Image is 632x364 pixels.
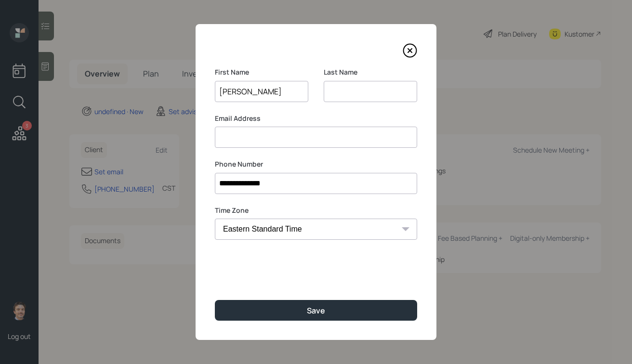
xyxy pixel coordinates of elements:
[215,67,308,77] label: First Name
[307,305,325,316] div: Save
[324,67,417,77] label: Last Name
[215,114,417,123] label: Email Address
[215,206,417,215] label: Time Zone
[215,159,417,169] label: Phone Number
[215,300,417,321] button: Save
